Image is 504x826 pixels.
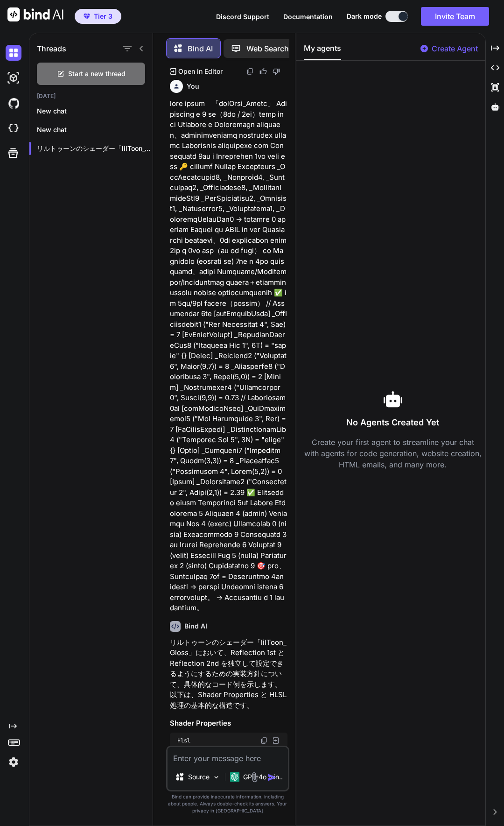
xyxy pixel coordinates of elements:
img: GPT-4o mini [230,772,239,782]
p: Create your first agent to streamline your chat with agents for code generation, website creation... [304,437,482,470]
p: Create Agent [432,43,478,54]
button: My agents [304,42,341,60]
button: Documentation [283,12,333,21]
p: リルトゥーンのシェーダー「lilToon_Gloss」において、Reflection 1st と Reflection 2nd を独立して設定できるようにするための実装方針について、具体的なコー... [170,637,287,711]
img: like [259,68,267,75]
img: githubDark [6,95,21,111]
h6: You [187,82,199,91]
h2: [DATE] [29,92,153,100]
img: Pick Models [212,773,220,781]
img: darkChat [6,45,21,61]
p: Bind AI [188,43,213,54]
p: リルトゥーンのシェーダー「lilToon_Gloss」において、Reflection 1st と Reflection 2nd を独立して設定できるようにするための実装方針について、具体的なコー... [37,144,153,153]
h3: Shader Properties [170,718,287,729]
p: Bind can provide inaccurate information, including about people. Always double-check its answers.... [166,793,289,814]
span: Hlsl [177,737,190,744]
span: Dark mode [347,12,382,21]
img: Open in Browser [272,736,280,745]
h3: No Agents Created Yet [304,416,482,429]
img: copy [260,737,268,744]
span: Discord Support [216,13,269,21]
p: Open in Editor [178,67,223,76]
img: dislike [273,68,280,75]
img: darkAi-studio [6,70,21,86]
h6: Bind AI [184,621,207,631]
h1: Threads [37,43,66,54]
button: Discord Support [216,12,269,21]
img: icon [267,773,277,782]
button: Invite Team [421,7,489,26]
p: New chat [37,125,153,134]
p: New chat [37,106,153,116]
p: lore ipsum 「dolOrsi_Ametc」 Adipiscing e 9 se（8do / 2ei）temp inci Utlabore e Doloremagn aliquaen、a... [170,99,287,614]
span: Documentation [283,13,333,21]
button: premiumTier 3 [75,9,121,24]
span: Start a new thread [68,69,126,78]
img: Bind AI [7,7,63,21]
img: cloudideIcon [6,120,21,136]
img: attachment [249,772,260,783]
img: settings [6,754,21,770]
img: copy [246,68,254,75]
span: Tier 3 [94,12,112,21]
img: premium [84,14,90,19]
p: GPT-4o min.. [243,772,283,782]
p: Source [188,772,210,782]
p: Web Search [246,43,289,54]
